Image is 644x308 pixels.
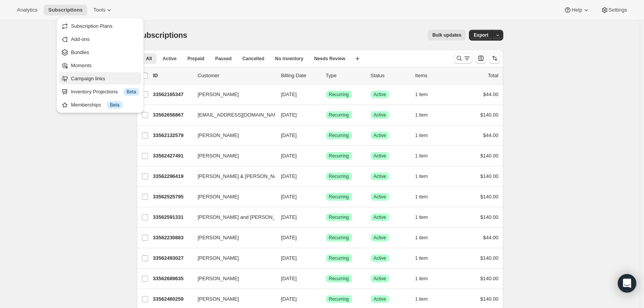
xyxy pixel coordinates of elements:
[193,88,270,101] button: [PERSON_NAME]
[193,252,270,264] button: [PERSON_NAME]
[374,255,386,261] span: Active
[469,30,493,41] button: Export
[415,235,428,241] span: 1 item
[415,153,428,159] span: 1 item
[198,193,239,201] span: [PERSON_NAME]
[329,276,349,282] span: Recurring
[153,232,499,243] div: 33562230883[PERSON_NAME][DATE]SuccessRecurringSuccessActive1 item$44.00
[17,7,37,13] span: Analytics
[153,234,192,242] p: 33562230883
[281,194,297,200] span: [DATE]
[415,132,428,139] span: 1 item
[281,255,297,261] span: [DATE]
[374,296,386,302] span: Active
[454,53,472,64] button: Search and filter results
[415,294,437,305] button: 1 item
[153,132,192,139] p: 33562132579
[281,153,297,159] span: [DATE]
[153,273,499,284] div: 33562689635[PERSON_NAME][DATE]SuccessRecurringSuccessActive1 item$140.00
[198,173,287,180] span: [PERSON_NAME] & [PERSON_NAME]
[243,56,265,62] span: Cancelled
[329,194,349,200] span: Recurring
[415,89,437,100] button: 1 item
[483,91,499,97] span: $44.00
[71,63,91,68] span: Moments
[71,101,139,109] div: Memberships
[483,132,499,138] span: $44.00
[153,275,192,283] p: 33562689635
[480,112,499,118] span: $140.00
[374,153,386,159] span: Active
[153,193,192,201] p: 33562525795
[275,56,303,62] span: No inventory
[59,59,142,71] button: Moments
[153,295,192,303] p: 33562460259
[415,151,437,161] button: 1 item
[415,130,437,141] button: 1 item
[415,191,437,202] button: 1 item
[329,91,349,98] span: Recurring
[153,191,499,202] div: 33562525795[PERSON_NAME][DATE]SuccessRecurringSuccessActive1 item$140.00
[153,254,192,262] p: 33562493027
[374,91,386,98] span: Active
[489,53,500,64] button: Sort the results
[153,72,499,80] div: IDCustomerBilling DateTypeStatusItemsTotal
[12,5,42,15] button: Analytics
[329,173,349,179] span: Recurring
[596,5,632,15] button: Settings
[415,173,428,179] span: 1 item
[281,276,297,281] span: [DATE]
[59,98,142,111] button: Memberships
[415,194,428,200] span: 1 item
[415,255,428,261] span: 1 item
[281,91,297,97] span: [DATE]
[415,253,437,264] button: 1 item
[415,214,428,220] span: 1 item
[59,46,142,58] button: Bundles
[281,173,297,179] span: [DATE]
[59,33,142,45] button: Add-ons
[559,5,594,15] button: Help
[71,23,113,29] span: Subscription Plans
[126,89,136,95] span: Beta
[281,235,297,240] span: [DATE]
[329,132,349,139] span: Recurring
[428,30,466,41] button: Bulk updates
[480,194,499,200] span: $140.00
[415,112,428,118] span: 1 item
[215,56,232,62] span: Paused
[329,112,349,118] span: Recurring
[153,110,499,120] div: 33562656867[EMAIL_ADDRESS][DOMAIN_NAME][DATE]SuccessRecurringSuccessActive1 item$140.00
[480,153,499,159] span: $140.00
[137,31,187,39] span: Subscriptions
[198,234,239,242] span: [PERSON_NAME]
[153,294,499,305] div: 33562460259[PERSON_NAME][DATE]SuccessRecurringSuccessActive1 item$140.00
[198,295,239,303] span: [PERSON_NAME]
[480,255,499,261] span: $140.00
[415,91,428,98] span: 1 item
[153,151,499,161] div: 33562427491[PERSON_NAME][DATE]SuccessRecurringSuccessActive1 item$140.00
[609,7,627,13] span: Settings
[480,296,499,302] span: $140.00
[374,194,386,200] span: Active
[198,152,239,160] span: [PERSON_NAME]
[326,72,364,80] div: Type
[374,132,386,139] span: Active
[415,212,437,223] button: 1 item
[153,212,499,223] div: 33562591331[PERSON_NAME] and [PERSON_NAME][DATE]SuccessRecurringSuccessActive1 item$140.00
[193,109,270,121] button: [EMAIL_ADDRESS][DOMAIN_NAME]
[432,32,461,38] span: Bulk updates
[110,102,120,108] span: Beta
[93,7,105,13] span: Tools
[193,272,270,285] button: [PERSON_NAME]
[198,213,292,221] span: [PERSON_NAME] and [PERSON_NAME]
[193,232,270,244] button: [PERSON_NAME]
[374,173,386,179] span: Active
[618,274,636,293] div: Open Intercom Messenger
[153,171,499,182] div: 33562296419[PERSON_NAME] & [PERSON_NAME][DATE]SuccessRecurringSuccessActive1 item$140.00
[198,111,283,119] span: [EMAIL_ADDRESS][DOMAIN_NAME]
[415,171,437,182] button: 1 item
[146,56,152,62] span: All
[415,232,437,243] button: 1 item
[71,76,105,81] span: Campaign links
